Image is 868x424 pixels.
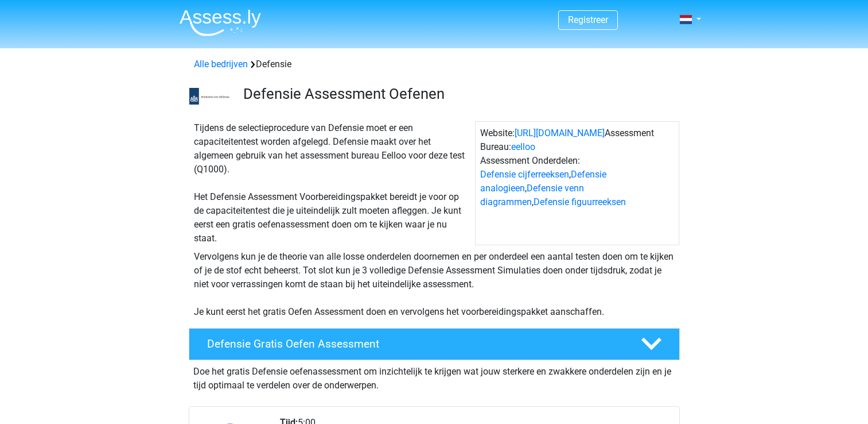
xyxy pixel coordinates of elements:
div: Tijdens de selectieprocedure van Defensie moet er een capaciteitentest worden afgelegd. Defensie ... [189,121,475,245]
div: Doe het gratis Defensie oefenassessment om inzichtelijk te krijgen wat jouw sterkere en zwakkere ... [189,360,680,392]
a: Defensie figuurreeksen [534,196,626,207]
a: eelloo [511,141,535,152]
div: Website: Assessment Bureau: Assessment Onderdelen: , , , [475,121,679,245]
img: Assessly [180,9,261,36]
div: Defensie [189,57,679,71]
h4: Defensie Gratis Oefen Assessment [207,337,622,350]
a: Alle bedrijven [194,59,248,70]
a: [URL][DOMAIN_NAME] [515,128,605,138]
a: Defensie cijferreeksen [480,169,569,180]
a: Defensie analogieen [480,169,606,194]
a: Registreer [568,14,608,25]
a: Defensie venn diagrammen [480,183,584,207]
h3: Defensie Assessment Oefenen [243,85,671,103]
a: Defensie Gratis Oefen Assessment [184,328,684,360]
div: Vervolgens kun je de theorie van alle losse onderdelen doornemen en per onderdeel een aantal test... [189,250,679,319]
